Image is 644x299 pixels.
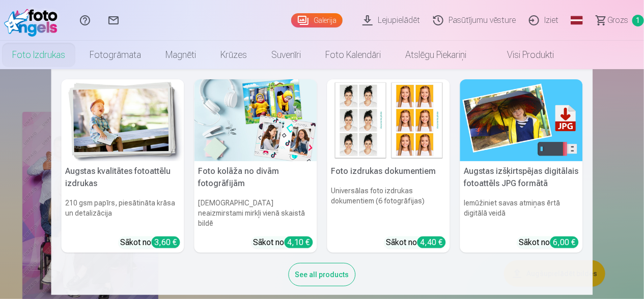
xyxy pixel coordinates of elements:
[460,79,583,253] a: Augstas izšķirtspējas digitālais fotoattēls JPG formātāAugstas izšķirtspējas digitālais fotoattēl...
[62,161,184,194] h5: Augstas kvalitātes fotoattēlu izdrukas
[152,236,180,248] div: 3,60 €
[77,41,153,69] a: Fotogrāmata
[417,236,446,248] div: 4,40 €
[393,41,479,69] a: Atslēgu piekariņi
[479,41,566,69] a: Visi produkti
[62,79,184,253] a: Augstas kvalitātes fotoattēlu izdrukasAugstas kvalitātes fotoattēlu izdrukas210 gsm papīrs, piesā...
[194,161,317,194] h5: Foto kolāža no divām fotogrāfijām
[460,79,583,161] img: Augstas izšķirtspējas digitālais fotoattēls JPG formātā
[550,236,579,248] div: 6,00 €
[259,41,313,69] a: Suvenīri
[519,236,579,249] div: Sākot no
[194,194,317,232] h6: [DEMOGRAPHIC_DATA] neaizmirstami mirkļi vienā skaistā bildē
[153,41,208,69] a: Magnēti
[289,263,356,286] div: See all products
[327,79,450,253] a: Foto izdrukas dokumentiemFoto izdrukas dokumentiemUniversālas foto izdrukas dokumentiem (6 fotogr...
[208,41,259,69] a: Krūzes
[4,4,63,37] img: /fa1
[285,236,313,248] div: 4,10 €
[313,41,393,69] a: Foto kalendāri
[607,14,628,26] span: Grozs
[291,13,343,27] a: Galerija
[62,79,184,161] img: Augstas kvalitātes fotoattēlu izdrukas
[632,15,644,26] span: 1
[460,161,583,194] h5: Augstas izšķirtspējas digitālais fotoattēls JPG formātā
[327,182,450,232] h6: Universālas foto izdrukas dokumentiem (6 fotogrāfijas)
[254,236,313,249] div: Sākot no
[62,194,184,232] h6: 210 gsm papīrs, piesātināta krāsa un detalizācija
[327,161,450,182] h5: Foto izdrukas dokumentiem
[327,79,450,161] img: Foto izdrukas dokumentiem
[289,268,356,279] a: See all products
[121,236,180,249] div: Sākot no
[386,236,446,249] div: Sākot no
[194,79,317,161] img: Foto kolāža no divām fotogrāfijām
[460,194,583,232] h6: Iemūžiniet savas atmiņas ērtā digitālā veidā
[194,79,317,253] a: Foto kolāža no divām fotogrāfijāmFoto kolāža no divām fotogrāfijām[DEMOGRAPHIC_DATA] neaizmirstam...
